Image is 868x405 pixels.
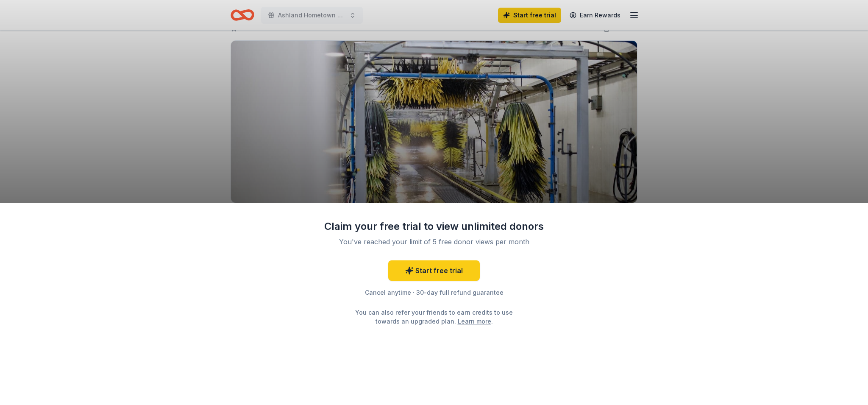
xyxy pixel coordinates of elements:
a: Learn more [458,317,491,326]
a: Start free trial [388,260,480,281]
div: Cancel anytime · 30-day full refund guarantee [324,288,544,298]
div: You can also refer your friends to earn credits to use towards an upgraded plan. . [348,308,520,326]
div: You've reached your limit of 5 free donor views per month [334,237,534,247]
div: Claim your free trial to view unlimited donors [324,220,544,233]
